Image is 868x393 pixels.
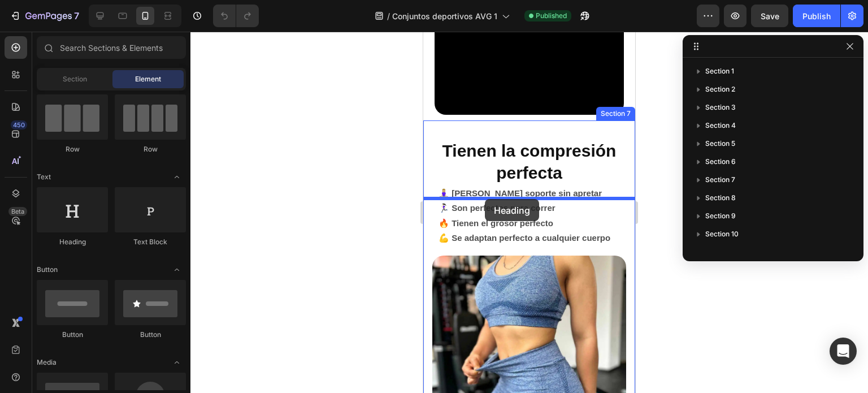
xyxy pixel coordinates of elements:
span: Section 11 [705,247,737,258]
span: Media [37,357,57,368]
span: Section 3 [705,102,736,113]
button: Save [751,5,788,27]
span: Element [135,74,161,84]
span: Section 8 [705,192,736,204]
span: Section 4 [705,120,736,131]
span: Toggle open [168,261,186,279]
span: Section 5 [705,138,735,149]
span: Section 6 [705,156,736,167]
button: 7 [5,5,84,27]
span: Section 2 [705,84,735,95]
span: Button [37,265,58,275]
span: Published [536,11,567,21]
div: Row [37,144,108,154]
span: Toggle open [168,353,186,372]
div: Button [37,330,108,340]
span: Section 7 [705,174,735,185]
input: Search Sections & Elements [37,36,186,59]
p: 7 [74,9,79,23]
span: Toggle open [168,168,186,186]
span: Conjuntos deportivos AVG 1 [392,10,497,22]
button: Publish [793,5,840,27]
iframe: Design area [423,32,635,393]
div: Undo/Redo [213,5,259,27]
span: Save [761,11,779,21]
span: Section [63,74,87,84]
span: Section 1 [705,66,734,77]
span: Section 10 [705,228,739,240]
span: Text [37,172,51,182]
div: Publish [802,10,831,22]
div: Button [115,330,186,340]
div: Beta [8,207,27,216]
div: 450 [11,120,27,129]
div: Row [115,144,186,154]
div: Open Intercom Messenger [830,338,857,365]
span: / [387,10,390,22]
div: Heading [37,237,108,247]
span: Section 9 [705,210,736,222]
div: Text Block [115,237,186,247]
